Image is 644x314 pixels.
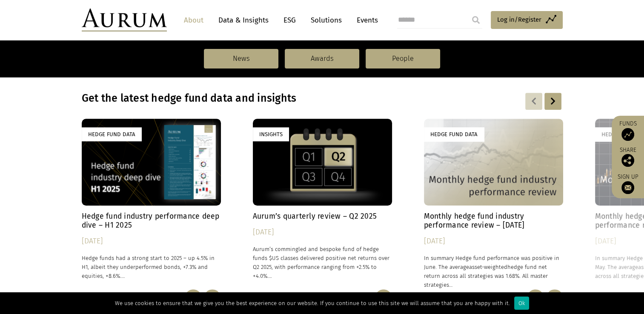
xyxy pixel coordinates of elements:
a: News [204,49,278,69]
img: Share this post [185,289,202,306]
p: Aurum’s commingled and bespoke fund of hedge funds $US classes delivered positive net returns ove... [253,245,392,281]
img: Download Article [546,289,563,306]
a: Hedge Fund Data Hedge fund industry performance deep dive – H1 2025 [DATE] Hedge funds had a stro... [82,119,221,289]
a: Hedge Fund Data Monthly hedge fund industry performance review – [DATE] [DATE] In summary Hedge f... [424,119,563,289]
img: Download Article [204,289,221,306]
a: Data & Insights [214,12,273,28]
h4: Monthly hedge fund industry performance review – [DATE] [424,212,563,230]
img: Aurum [82,9,167,31]
img: Share this post [527,289,544,306]
span: Log in/Register [497,14,541,25]
img: Share this post [375,289,392,306]
p: Hedge funds had a strong start to 2025 – up 4.5% in H1, albeit they underperformed bonds, +7.3% a... [82,254,221,280]
div: [DATE] [253,226,392,238]
input: Submit [467,11,484,29]
a: Sign up [616,173,640,194]
img: Access Funds [621,128,634,141]
h4: Aurum’s quarterly review – Q2 2025 [253,212,392,221]
span: asset-weighted [469,264,507,270]
div: Hedge Fund Data [424,127,484,141]
a: Log in/Register [491,11,563,29]
a: Insights Aurum’s quarterly review – Q2 2025 [DATE] Aurum’s commingled and bespoke fund of hedge f... [253,119,392,289]
div: Share [616,147,640,167]
div: [DATE] [82,235,221,247]
div: Hedge Fund Data [82,127,142,141]
a: Events [352,12,378,28]
img: Share this post [621,154,634,167]
a: Solutions [306,12,346,28]
a: Funds [616,120,640,141]
h4: Hedge fund industry performance deep dive – H1 2025 [82,212,221,230]
a: ESG [279,12,300,28]
div: Ok [514,297,529,310]
a: Awards [285,49,359,69]
p: In summary Hedge fund performance was positive in June. The average hedge fund net return across ... [424,254,563,290]
div: Insights [253,127,289,141]
img: Sign up to our newsletter [621,181,634,194]
div: [DATE] [424,235,563,247]
a: People [366,49,440,69]
h3: Get the latest hedge fund data and insights [82,92,453,105]
a: About [180,12,208,28]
